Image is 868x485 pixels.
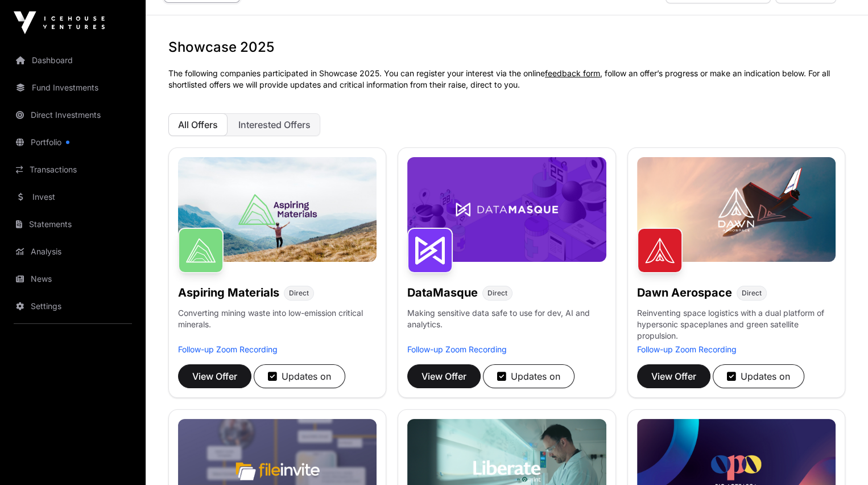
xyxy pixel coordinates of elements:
[407,228,453,273] img: DataMasque
[254,364,345,388] button: Updates on
[407,344,507,354] a: Follow-up Zoom Recording
[9,48,137,73] a: Dashboard
[229,113,320,136] button: Interested Offers
[14,11,105,34] img: Icehouse Ventures Logo
[637,344,737,354] a: Follow-up Zoom Recording
[9,184,137,209] a: Invest
[9,157,137,182] a: Transactions
[637,307,836,344] p: Reinventing space logistics with a dual platform of hypersonic spaceplanes and green satellite pr...
[9,130,137,155] a: Portfolio
[9,212,137,237] a: Statements
[713,364,804,388] button: Updates on
[178,344,278,354] a: Follow-up Zoom Recording
[9,239,137,264] a: Analysis
[637,285,732,301] h1: Dawn Aerospace
[168,68,845,91] p: The following companies participated in Showcase 2025. You can register your interest via the onl...
[238,119,311,130] span: Interested Offers
[178,228,224,273] img: Aspiring Materials
[407,285,478,301] h1: DataMasque
[178,157,377,262] img: Aspiring-Banner.jpg
[727,369,790,383] div: Updates on
[9,102,137,128] a: Direct Investments
[9,75,137,100] a: Fund Investments
[9,294,137,319] a: Settings
[637,157,836,262] img: Dawn-Banner.jpg
[637,228,683,273] img: Dawn Aerospace
[407,157,606,262] img: DataMasque-Banner.jpg
[407,364,481,388] button: View Offer
[407,307,606,344] p: Making sensitive data safe to use for dev, AI and analytics.
[9,266,137,291] a: News
[178,307,377,344] p: Converting mining waste into low-emission critical minerals.
[178,285,279,301] h1: Aspiring Materials
[168,113,228,136] button: All Offers
[178,119,218,130] span: All Offers
[811,430,868,485] iframe: Chat Widget
[421,369,466,383] span: View Offer
[637,364,710,388] button: View Offer
[289,289,309,298] span: Direct
[651,369,696,383] span: View Offer
[268,369,331,383] div: Updates on
[168,38,845,56] h1: Showcase 2025
[497,369,560,383] div: Updates on
[742,289,762,298] span: Direct
[192,369,237,383] span: View Offer
[545,68,600,78] a: feedback form
[483,364,574,388] button: Updates on
[487,289,507,298] span: Direct
[178,364,251,388] button: View Offer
